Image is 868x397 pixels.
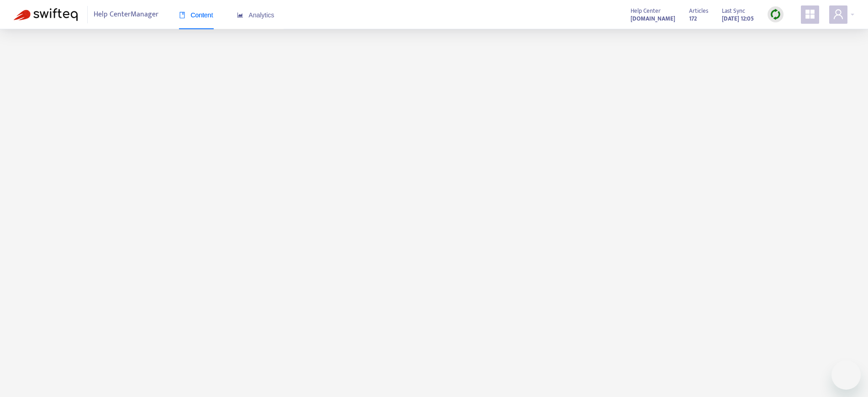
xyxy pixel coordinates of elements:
strong: [DATE] 12:05 [722,14,754,24]
span: Last Sync [722,6,745,16]
img: sync.dc5367851b00ba804db3.png [770,9,781,20]
iframe: Button to launch messaging window [831,360,861,390]
strong: 172 [689,14,697,24]
span: area-chart [237,12,243,18]
span: Articles [689,6,708,16]
a: [DOMAIN_NAME] [631,13,675,24]
span: Help Center Manager [94,6,158,23]
span: Help Center [631,6,661,16]
span: user [833,9,844,20]
strong: [DOMAIN_NAME] [631,14,675,24]
span: book [179,12,185,18]
span: Analytics [237,11,274,19]
img: Swifteq [14,8,78,21]
span: Content [179,11,213,19]
span: appstore [805,9,815,20]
